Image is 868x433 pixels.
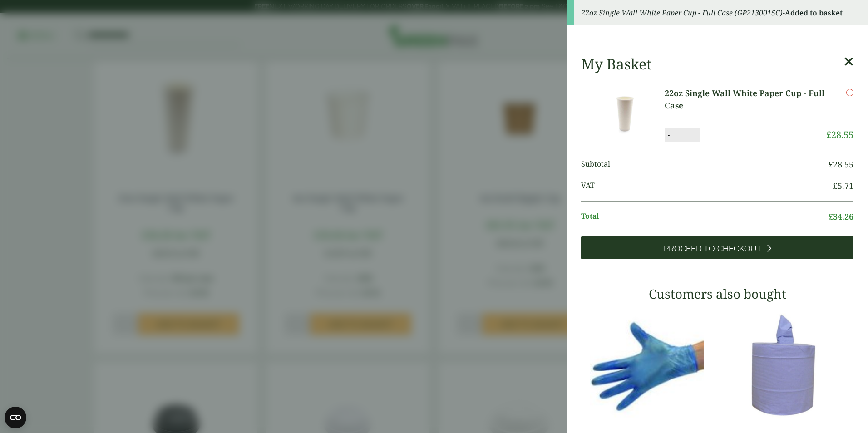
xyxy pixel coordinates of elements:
[826,128,831,141] span: £
[826,128,853,141] bdi: 28.55
[5,407,26,428] button: Open CMP widget
[833,180,838,191] span: £
[833,180,853,191] bdi: 5.71
[581,286,853,302] h3: Customers also bought
[581,308,713,422] img: 4130015J-Blue-Vinyl-Powder-Free-Gloves-Medium
[581,8,783,18] em: 22oz Single Wall White Paper Cup - Full Case (GP2130015C)
[581,55,651,73] h2: My Basket
[665,131,672,139] button: -
[581,158,829,171] span: Subtotal
[785,8,843,18] strong: Added to basket
[829,211,833,222] span: £
[581,211,829,223] span: Total
[690,131,700,139] button: +
[581,180,833,192] span: VAT
[722,308,853,422] img: 3630017-2-Ply-Blue-Centre-Feed-104m
[665,87,826,112] a: 22oz Single Wall White Paper Cup - Full Case
[829,159,853,170] bdi: 28.55
[664,244,762,254] span: Proceed to Checkout
[829,211,853,222] bdi: 34.26
[829,159,833,170] span: £
[846,87,853,98] a: Remove this item
[581,236,853,259] a: Proceed to Checkout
